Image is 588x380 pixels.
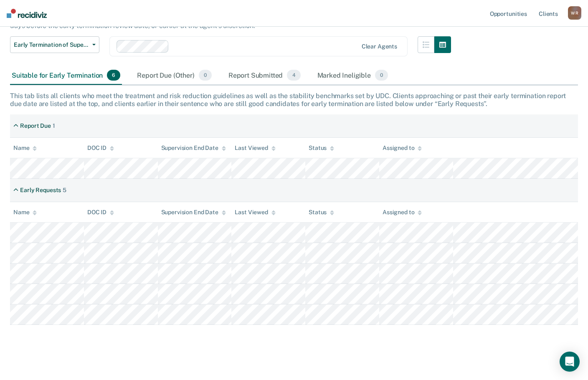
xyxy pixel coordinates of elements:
[161,144,226,152] div: Supervision End Date
[309,209,334,216] div: Status
[87,209,114,216] div: DOC ID
[235,209,275,216] div: Last Viewed
[383,209,422,216] div: Assigned to
[560,352,580,372] div: Open Intercom Messenger
[287,70,300,81] span: 4
[383,144,422,152] div: Assigned to
[362,43,397,50] div: Clear agents
[10,36,99,53] button: Early Termination of Supervision
[568,6,581,20] div: W R
[227,66,302,85] div: Report Submitted4
[87,144,114,152] div: DOC ID
[161,209,226,216] div: Supervision End Date
[316,66,390,85] div: Marked Ineligible0
[13,209,37,216] div: Name
[568,6,581,20] button: WR
[14,41,89,48] span: Early Termination of Supervision
[7,9,47,18] img: Recidiviz
[107,70,120,81] span: 6
[13,144,37,152] div: Name
[63,187,66,194] div: 5
[135,66,213,85] div: Report Due (Other)0
[10,66,122,85] div: Suitable for Early Termination6
[10,92,578,108] div: This tab lists all clients who meet the treatment and risk reduction guidelines as well as the st...
[20,122,51,129] div: Report Due
[20,187,61,194] div: Early Requests
[375,70,388,81] span: 0
[199,70,212,81] span: 0
[10,183,70,197] div: Early Requests5
[309,144,334,152] div: Status
[53,122,55,129] div: 1
[235,144,275,152] div: Last Viewed
[10,119,58,133] div: Report Due1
